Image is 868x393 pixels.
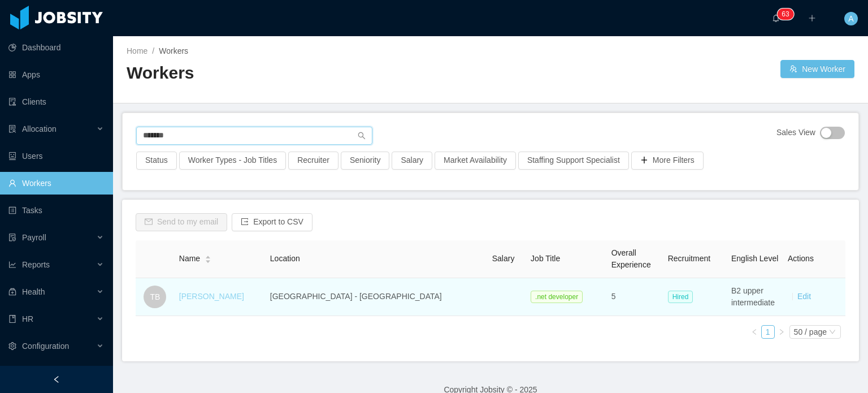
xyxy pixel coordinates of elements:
i: icon: line-chart [8,261,16,269]
button: Seniority [341,152,389,170]
span: Allocation [22,124,57,133]
span: Location [270,254,300,263]
button: Staffing Support Specialist [518,152,629,170]
a: Edit [797,292,811,301]
i: icon: caret-up [205,254,211,258]
button: Status [136,152,177,170]
i: icon: search [358,132,366,140]
span: A [848,12,853,25]
span: Name [179,253,200,265]
button: icon: exportExport to CSV [232,213,313,231]
a: icon: profileTasks [8,199,104,222]
span: English Level [731,254,778,263]
i: icon: down [829,329,836,336]
i: icon: medicine-box [8,288,16,296]
span: Reports [22,260,50,269]
button: Worker Types - Job Titles [179,152,286,170]
a: icon: pie-chartDashboard [8,36,104,59]
a: [PERSON_NAME] [179,292,244,301]
span: Hired [668,291,693,303]
sup: 63 [777,8,793,20]
i: icon: plus [808,14,816,22]
button: icon: plusMore Filters [631,152,704,170]
span: Health [22,287,45,296]
i: icon: right [778,329,785,335]
a: icon: userWorkers [8,172,104,195]
p: 6 [782,8,785,20]
span: .net developer [531,291,583,303]
span: / [152,46,154,55]
i: icon: bell [772,14,780,22]
button: Salary [392,152,432,170]
i: icon: solution [8,125,16,133]
span: Payroll [22,233,46,242]
td: [GEOGRAPHIC_DATA] - [GEOGRAPHIC_DATA] [266,278,488,316]
span: TB [150,286,160,308]
a: icon: auditClients [8,90,104,113]
i: icon: book [8,315,16,323]
span: Job Title [531,254,560,263]
a: Hired [668,292,698,301]
li: Next Page [775,325,788,339]
span: Actions [788,254,814,263]
i: icon: setting [8,342,16,350]
td: 5 [607,278,663,316]
button: Recruiter [288,152,338,170]
div: Sort [205,254,211,262]
i: icon: caret-down [205,258,211,262]
div: 50 / page [794,326,827,338]
span: Overall Experience [611,248,651,269]
span: Configuration [22,342,69,351]
a: icon: appstoreApps [8,63,104,86]
span: Workers [159,46,188,55]
span: HR [22,314,33,323]
button: Market Availability [435,152,516,170]
p: 3 [785,8,789,20]
button: icon: usergroup-addNew Worker [780,60,854,78]
span: Recruitment [668,254,710,263]
a: 1 [762,326,774,338]
i: icon: file-protect [8,234,16,241]
li: 1 [761,325,775,339]
i: icon: left [751,329,758,335]
td: B2 upper intermediate [727,278,783,316]
span: Sales View [776,127,815,139]
a: icon: robotUsers [8,145,104,167]
a: Home [127,46,147,55]
span: Salary [492,254,515,263]
h2: Workers [127,62,491,85]
li: Previous Page [748,325,761,339]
